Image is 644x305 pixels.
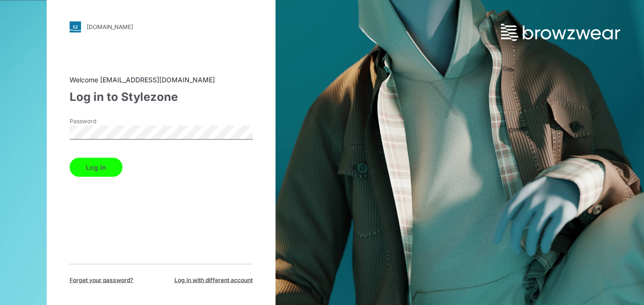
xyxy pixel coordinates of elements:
img: browzwear-logo.73288ffb.svg [501,24,620,41]
div: Log in to Stylezone [70,88,253,105]
div: Welcome [EMAIL_ADDRESS][DOMAIN_NAME] [70,74,253,84]
img: svg+xml;base64,PHN2ZyB3aWR0aD0iMjgiIGhlaWdodD0iMjgiIHZpZXdCb3g9IjAgMCAyOCAyOCIgZmlsbD0ibm9uZSIgeG... [70,21,81,32]
div: [DOMAIN_NAME] [87,23,133,30]
span: Forget your password? [70,275,133,284]
span: Log in with different account [174,275,253,284]
a: [DOMAIN_NAME] [70,21,253,32]
button: Log in [70,157,123,177]
label: Password [70,117,136,125]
